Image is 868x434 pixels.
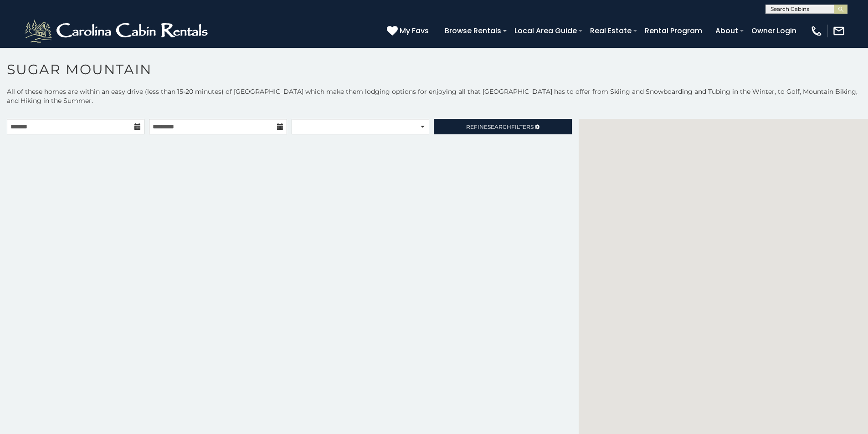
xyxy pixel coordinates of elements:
span: Refine Filters [466,123,534,130]
a: Browse Rentals [440,23,506,39]
a: Real Estate [586,23,636,39]
a: My Favs [387,25,431,37]
img: mail-regular-white.png [832,25,845,37]
a: Local Area Guide [510,23,581,39]
a: About [711,23,743,39]
a: Owner Login [747,23,801,39]
a: RefineSearchFilters [434,119,571,134]
img: White-1-2.png [23,17,212,45]
img: phone-regular-white.png [810,25,823,37]
a: Rental Program [640,23,707,39]
span: My Favs [400,25,429,36]
span: Search [488,123,511,130]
